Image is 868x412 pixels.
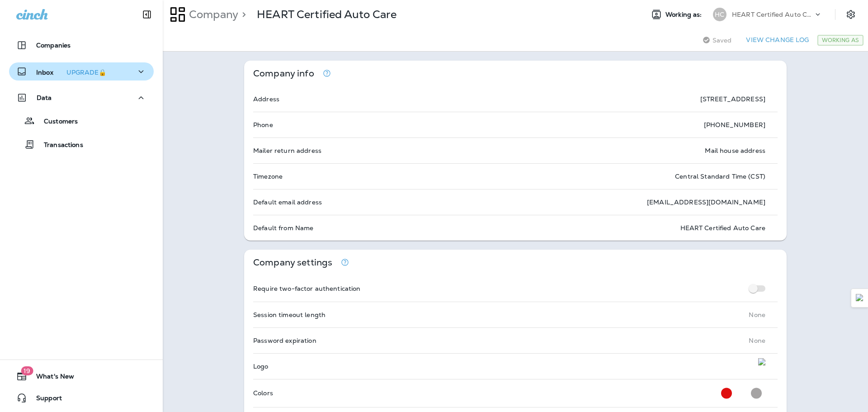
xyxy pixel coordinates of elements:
[700,95,765,103] p: [STREET_ADDRESS]
[253,70,314,77] p: Company info
[238,8,246,21] p: >
[704,121,765,128] p: [PHONE_NUMBER]
[9,89,154,107] button: Data
[37,94,52,101] p: Data
[253,259,332,266] p: Company settings
[717,384,736,403] button: Primary Color
[665,11,704,19] span: Working as:
[21,366,33,375] span: 19
[253,95,279,103] p: Address
[9,36,154,54] button: Companies
[253,311,325,318] p: Session timeout length
[253,337,316,344] p: Password expiration
[9,389,154,407] button: Support
[27,373,74,384] span: What's New
[253,121,273,128] p: Phone
[843,6,859,23] button: Settings
[742,33,812,47] button: View Change Log
[9,111,154,130] button: Customers
[253,199,322,206] p: Default email address
[647,199,765,206] p: [EMAIL_ADDRESS][DOMAIN_NAME]
[713,8,726,21] div: HC
[185,8,238,21] p: Company
[35,118,78,126] p: Customers
[749,337,765,344] p: None
[705,147,765,154] p: Mail house address
[856,294,864,302] img: Detect Auto
[712,37,732,44] span: Saved
[36,42,71,49] p: Companies
[27,394,62,405] span: Support
[36,67,110,76] p: Inbox
[732,11,813,18] p: HEART Certified Auto Care
[253,147,321,154] p: Mailer return address
[675,173,765,180] p: Central Standard Time (CST)
[253,363,269,370] p: Logo
[9,135,154,154] button: Transactions
[817,35,863,46] div: Working As
[253,173,283,180] p: Timezone
[257,8,397,21] p: HEART Certified Auto Care
[680,224,766,232] p: HEART Certified Auto Care
[749,311,765,318] p: None
[63,67,110,78] button: UPGRADE🔒
[253,224,313,232] p: Default from Name
[35,141,83,150] p: Transactions
[9,62,154,81] button: InboxUPGRADE🔒
[253,285,361,292] p: Require two-factor authentication
[758,358,765,374] img: logo.png
[134,5,160,24] button: Collapse Sidebar
[9,367,154,385] button: 19What's New
[253,389,273,397] p: Colors
[747,384,765,403] button: Secondary Color
[66,69,106,76] div: UPGRADE🔒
